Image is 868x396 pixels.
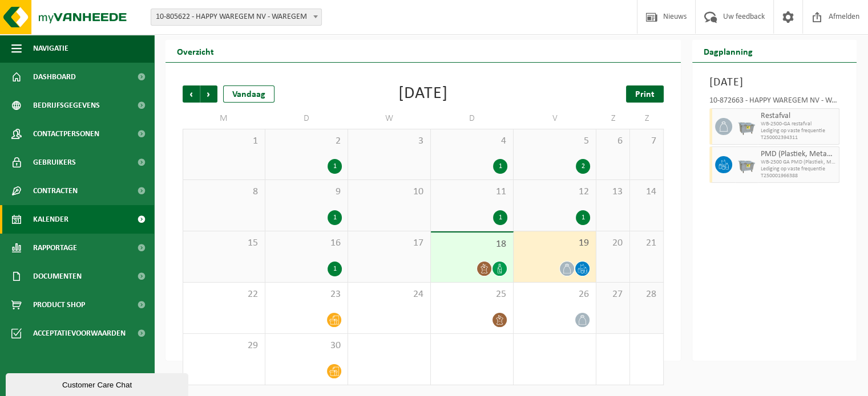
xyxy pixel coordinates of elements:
span: WB-2500-GA restafval [761,121,836,128]
iframe: chat widget [6,371,191,396]
span: 5 [519,135,590,148]
span: 25 [437,288,507,301]
td: D [431,108,514,129]
span: Volgende [200,85,217,103]
span: 12 [519,186,590,198]
div: 1 [493,159,507,174]
span: 15 [189,237,259,250]
span: 18 [437,238,507,251]
span: Gebruikers [33,148,76,177]
div: 1 [493,210,507,225]
div: 10-872663 - HAPPY WAREGEM NV - WAREGEM [709,97,839,108]
span: Restafval [761,112,836,121]
span: 11 [437,186,507,198]
a: Print [626,85,664,103]
span: Bedrijfsgegevens [33,91,100,120]
span: T250001966388 [761,173,836,179]
h3: [DATE] [709,74,839,91]
span: 29 [189,340,259,352]
span: 27 [602,288,624,301]
td: V [514,108,596,129]
div: 2 [576,159,590,174]
span: 16 [271,237,342,250]
span: 30 [271,340,342,352]
div: 1 [328,210,342,225]
span: 22 [189,288,259,301]
span: 24 [354,288,425,301]
span: Contracten [33,177,78,205]
span: Print [635,90,655,99]
td: M [183,108,265,129]
span: 2 [271,135,342,148]
span: 10-805622 - HAPPY WAREGEM NV - WAREGEM [151,9,322,26]
div: 1 [576,210,590,225]
td: Z [630,108,664,129]
span: Navigatie [33,34,68,63]
td: W [348,108,431,129]
div: 1 [328,159,342,174]
span: Lediging op vaste frequentie [761,166,836,173]
span: 7 [636,135,657,148]
span: Vorige [183,85,200,103]
div: 1 [328,262,342,276]
span: 1 [189,135,259,148]
span: 8 [189,186,259,198]
span: PMD (Plastiek, Metaal, Drankkartons) (bedrijven) [761,150,836,159]
span: 20 [602,237,624,250]
img: WB-2500-GAL-GY-01 [738,118,755,135]
span: 13 [602,186,624,198]
div: [DATE] [398,85,448,103]
h2: Dagplanning [692,40,764,62]
span: Documenten [33,262,82,291]
span: Lediging op vaste frequentie [761,128,836,134]
span: Rapportage [33,234,77,262]
span: Dashboard [33,63,76,91]
span: 17 [354,237,425,250]
span: T250002394311 [761,134,836,141]
span: 23 [271,288,342,301]
span: 4 [437,135,507,148]
div: Vandaag [223,85,274,103]
img: WB-2500-GAL-GY-01 [738,156,755,173]
h2: Overzicht [165,40,225,62]
span: 3 [354,135,425,148]
span: WB-2500 GA PMD (Plastiek, Metaal, Drankkartons) (bedrijven) [761,159,836,166]
td: Z [596,108,630,129]
span: Contactpersonen [33,120,99,148]
span: Product Shop [33,291,85,319]
td: D [265,108,348,129]
span: 19 [519,237,590,250]
span: 14 [636,186,657,198]
span: Kalender [33,205,68,234]
span: 10-805622 - HAPPY WAREGEM NV - WAREGEM [151,9,321,25]
span: 21 [636,237,657,250]
span: Acceptatievoorwaarden [33,319,126,348]
span: 28 [636,288,657,301]
span: 10 [354,186,425,198]
span: 9 [271,186,342,198]
span: 26 [519,288,590,301]
span: 6 [602,135,624,148]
